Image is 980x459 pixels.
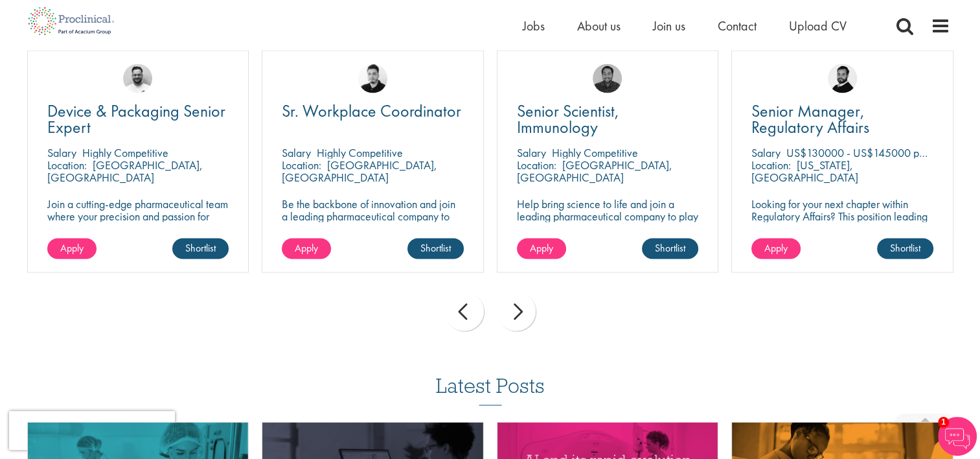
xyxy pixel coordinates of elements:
[938,417,977,456] img: Chatbot
[47,102,229,135] a: Device & Packaging Senior Expert
[517,145,546,159] span: Salary
[751,145,781,159] span: Salary
[786,145,960,159] p: US$130000 - US$145000 per annum
[642,238,698,259] a: Shortlist
[47,145,76,159] span: Salary
[60,241,84,254] span: Apply
[47,197,229,246] p: Join a cutting-edge pharmaceutical team where your precision and passion for quality will help sh...
[938,417,949,428] span: 1
[282,102,464,119] a: Sr. Workplace Coordinator
[47,238,97,259] a: Apply
[523,18,545,34] a: Jobs
[436,374,545,405] h3: Latest Posts
[718,18,757,34] a: Contact
[47,99,225,137] span: Device & Packaging Senior Expert
[282,197,464,246] p: Be the backbone of innovation and join a leading pharmaceutical company to help keep life-changin...
[517,238,566,259] a: Apply
[282,157,321,172] span: Location:
[47,157,203,184] p: [GEOGRAPHIC_DATA], [GEOGRAPHIC_DATA]
[295,241,318,254] span: Apply
[552,145,638,159] p: Highly Competitive
[317,145,403,159] p: Highly Competitive
[751,102,933,135] a: Senior Manager, Regulatory Affairs
[82,145,168,159] p: Highly Competitive
[497,292,536,331] div: next
[172,238,229,259] a: Shortlist
[9,411,175,450] iframe: reCAPTCHA
[789,18,847,34] a: Upload CV
[751,157,791,172] span: Location:
[828,64,857,93] img: Nick Walker
[517,102,699,135] a: Senior Scientist, Immunology
[47,157,87,172] span: Location:
[751,157,858,184] p: [US_STATE], [GEOGRAPHIC_DATA]
[282,238,331,259] a: Apply
[282,157,437,184] p: [GEOGRAPHIC_DATA], [GEOGRAPHIC_DATA]
[577,18,621,34] a: About us
[653,18,685,34] a: Join us
[517,157,556,172] span: Location:
[445,292,484,331] div: prev
[517,99,619,137] span: Senior Scientist, Immunology
[517,197,699,259] p: Help bring science to life and join a leading pharmaceutical company to play a key role in delive...
[407,238,464,259] a: Shortlist
[123,64,152,93] img: Emile De Beer
[358,64,387,93] img: Anderson Maldonado
[764,241,788,254] span: Apply
[877,238,933,259] a: Shortlist
[282,99,461,121] span: Sr. Workplace Coordinator
[751,238,801,259] a: Apply
[751,99,869,137] span: Senior Manager, Regulatory Affairs
[593,64,622,93] img: Mike Raletz
[751,197,933,246] p: Looking for your next chapter within Regulatory Affairs? This position leading projects and worki...
[530,241,553,254] span: Apply
[282,145,311,159] span: Salary
[517,157,672,184] p: [GEOGRAPHIC_DATA], [GEOGRAPHIC_DATA]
